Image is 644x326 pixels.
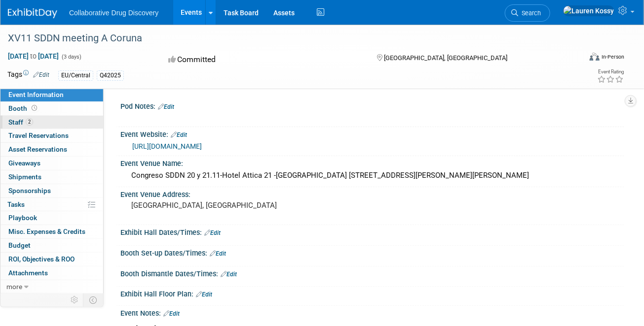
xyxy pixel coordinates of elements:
td: Tags [7,69,49,81]
a: Edit [171,131,187,138]
td: Personalize Event Tab Strip [66,293,83,306]
img: ExhibitDay [8,8,57,18]
span: Booth not reserved yet [30,104,39,112]
span: Playbook [8,214,37,222]
span: Asset Reservations [8,145,67,153]
div: Congreso SDDN 20 y 21.11-Hotel Attica 21 -[GEOGRAPHIC_DATA] [STREET_ADDRESS][PERSON_NAME][PERSON_... [128,168,617,183]
span: [DATE] [DATE] [7,52,59,61]
a: Playbook [0,211,103,225]
span: more [6,283,22,291]
a: Giveaways [0,157,103,170]
span: Travel Reservations [8,131,69,139]
div: XV11 SDDN meeting A Coruna [4,30,571,47]
a: Event Information [0,88,103,101]
span: Giveaways [8,159,40,167]
a: Edit [163,310,180,317]
div: Committed [165,51,361,68]
span: Event Information [8,91,64,98]
div: Event Rating [597,69,624,74]
span: Search [518,9,541,17]
span: Budget [8,241,31,249]
a: Edit [196,291,212,298]
div: Exhibit Hall Floor Plan: [120,287,624,299]
div: Event Venue Address: [120,187,624,199]
a: Asset Reservations [0,143,103,156]
span: ROI, Objectives & ROO [8,255,75,263]
span: 2 [26,118,33,126]
a: Staff2 [0,116,103,129]
div: Exhibit Hall Dates/Times: [120,225,624,238]
td: Toggle Event Tabs [83,293,104,306]
span: Staff [8,118,33,126]
div: Event Format [534,51,624,66]
a: more [0,280,103,293]
div: In-Person [601,53,624,61]
span: [GEOGRAPHIC_DATA], [GEOGRAPHIC_DATA] [384,54,508,62]
a: Edit [221,271,237,278]
a: Booth [0,102,103,115]
div: Booth Set-up Dates/Times: [120,246,624,259]
div: EU/Central [58,70,93,81]
span: Collaborative Drug Discovery [69,9,158,17]
a: Edit [210,250,226,257]
a: Edit [33,71,49,78]
div: Booth Dismantle Dates/Times: [120,266,624,279]
a: ROI, Objectives & ROO [0,253,103,266]
img: Lauren Kossy [563,5,614,16]
div: Event Notes: [120,306,624,319]
a: Tasks [0,198,103,211]
img: Format-Inperson.png [590,53,600,61]
a: Travel Reservations [0,129,103,142]
span: Tasks [7,200,25,208]
span: Shipments [8,173,41,181]
a: Attachments [0,266,103,280]
a: Edit [158,103,174,110]
span: Misc. Expenses & Credits [8,228,85,235]
a: Shipments [0,170,103,184]
span: Sponsorships [8,187,51,195]
div: Pod Notes: [120,99,624,112]
span: Attachments [8,269,48,277]
div: Event Venue Name: [120,156,624,168]
span: to [29,52,38,60]
div: Event Website: [120,127,624,140]
div: Q42025 [97,70,124,81]
a: Budget [0,239,103,252]
span: (3 days) [61,54,81,60]
a: Misc. Expenses & Credits [0,225,103,238]
a: Edit [204,229,221,236]
a: Search [505,4,550,22]
pre: [GEOGRAPHIC_DATA], [GEOGRAPHIC_DATA]​ [131,201,319,210]
a: [URL][DOMAIN_NAME] [132,142,202,150]
a: Sponsorships [0,184,103,197]
span: Booth [8,104,39,112]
